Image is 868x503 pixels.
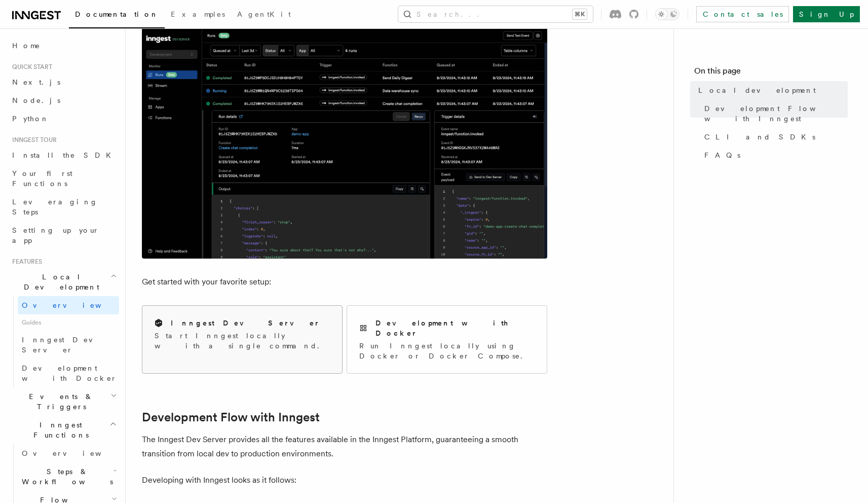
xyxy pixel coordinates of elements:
[165,3,231,27] a: Examples
[8,416,119,444] button: Inngest Functions
[18,359,119,387] a: Development with Docker
[142,410,320,424] a: Development Flow with Inngest
[22,364,117,382] span: Development with Docker
[700,128,848,146] a: CLI and SDKs
[8,387,119,416] button: Events & Triggers
[75,10,159,18] span: Documentation
[8,391,110,412] span: Events & Triggers
[359,341,535,361] p: Run Inngest locally using Docker or Docker Compose.
[12,115,49,123] span: Python
[8,110,119,128] a: Python
[18,331,119,359] a: Inngest Dev Server
[155,331,330,351] p: Start Inngest locally with a single command.
[8,73,119,91] a: Next.js
[398,6,593,22] button: Search...⌘K
[8,268,119,296] button: Local Development
[698,85,816,95] span: Local development
[12,41,41,51] span: Home
[8,136,57,144] span: Inngest tour
[18,466,113,487] span: Steps & Workflows
[171,318,320,328] h2: Inngest Dev Server
[8,63,52,71] span: Quick start
[12,169,72,188] span: Your first Functions
[171,10,225,18] span: Examples
[696,6,789,22] a: Contact sales
[12,226,99,244] span: Setting up your app
[573,9,587,19] kbd: ⌘K
[655,8,680,20] button: Toggle dark mode
[12,198,98,216] span: Leveraging Steps
[142,473,547,487] p: Developing with Inngest looks as it follows:
[237,10,291,18] span: AgentKit
[142,305,343,374] a: Inngest Dev ServerStart Inngest locally with a single command.
[8,296,119,387] div: Local Development
[700,146,848,164] a: FAQs
[18,444,119,462] a: Overview
[12,96,60,104] span: Node.js
[704,132,815,142] span: CLI and SDKs
[8,420,109,440] span: Inngest Functions
[22,301,126,309] span: Overview
[8,221,119,249] a: Setting up your app
[18,296,119,314] a: Overview
[700,99,848,128] a: Development Flow with Inngest
[142,433,547,461] p: The Inngest Dev Server provides all the features available in the Inngest Platform, guaranteeing ...
[8,272,110,292] span: Local Development
[375,318,535,338] h2: Development with Docker
[793,6,860,22] a: Sign Up
[694,81,848,99] a: Local development
[347,305,547,374] a: Development with DockerRun Inngest locally using Docker or Docker Compose.
[12,151,117,159] span: Install the SDK
[704,150,740,160] span: FAQs
[8,146,119,164] a: Install the SDK
[12,78,60,86] span: Next.js
[8,37,119,55] a: Home
[8,193,119,221] a: Leveraging Steps
[704,103,848,124] span: Development Flow with Inngest
[8,164,119,193] a: Your first Functions
[142,275,547,289] p: Get started with your favorite setup:
[22,336,108,354] span: Inngest Dev Server
[18,314,119,331] span: Guides
[8,258,42,266] span: Features
[69,3,165,28] a: Documentation
[694,65,848,81] h4: On this page
[18,462,119,491] button: Steps & Workflows
[8,91,119,110] a: Node.js
[231,3,297,27] a: AgentKit
[142,16,547,259] img: The Inngest Dev Server on the Functions page
[22,449,126,457] span: Overview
